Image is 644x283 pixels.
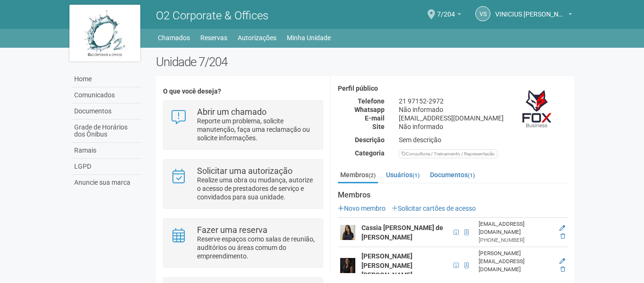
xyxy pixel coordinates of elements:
[72,159,142,175] a: LGPD
[479,236,553,244] div: [PHONE_NUMBER]
[560,233,565,240] a: Excluir membro
[412,172,420,179] small: (1)
[369,172,376,179] small: (2)
[392,97,575,105] div: 21 97152-2972
[372,123,385,130] strong: Site
[338,205,386,212] a: Novo membro
[428,168,477,182] a: Documentos(1)
[475,6,490,21] a: VS
[338,191,567,199] strong: Membros
[479,249,553,274] div: [PERSON_NAME][EMAIL_ADDRESS][DOMAIN_NAME]
[560,266,565,273] a: Excluir membro
[399,149,498,158] div: Consultoria / Treinamento / Representacão
[495,1,566,18] span: VINICIUS SANTOS DA ROCHA CORREA
[171,167,316,201] a: Solicitar uma autorização Realize uma obra ou mudança, autorize o acesso de prestadores de serviç...
[69,5,140,61] img: logo.jpg
[495,12,572,19] a: VINICIUS [PERSON_NAME] [PERSON_NAME]
[468,172,475,179] small: (1)
[338,85,567,92] h4: Perfil público
[355,136,385,144] strong: Descrição
[355,149,385,157] strong: Categoria
[361,224,443,241] strong: Cassia [PERSON_NAME] de [PERSON_NAME]
[358,97,385,105] strong: Telefone
[200,31,227,44] a: Reservas
[72,71,142,87] a: Home
[392,105,575,114] div: Não informado
[437,1,455,18] span: 7/204
[365,114,385,122] strong: E-mail
[384,168,422,182] a: Usuários(1)
[72,143,142,159] a: Ramais
[197,166,292,176] strong: Solicitar uma autorização
[392,205,476,212] a: Solicitar cartões de acesso
[197,225,267,235] strong: Fazer uma reserva
[156,9,268,22] span: O2 Corporate & Offices
[72,175,142,190] a: Anuncie sua marca
[340,225,355,240] img: user.png
[392,136,575,144] div: Sem descrição
[559,258,565,265] a: Editar membro
[392,122,575,131] div: Não informado
[238,31,276,44] a: Autorizações
[158,31,190,44] a: Chamados
[72,120,142,143] a: Grade de Horários dos Ônibus
[437,12,461,19] a: 7/204
[361,252,412,279] strong: [PERSON_NAME] [PERSON_NAME] [PERSON_NAME]
[197,235,316,260] p: Reserve espaços como salas de reunião, auditórios ou áreas comum do empreendimento.
[479,274,553,282] div: [PHONE_NUMBER]
[354,106,385,113] strong: Whatsapp
[171,226,316,260] a: Fazer uma reserva Reserve espaços como salas de reunião, auditórios ou áreas comum do empreendime...
[197,107,266,117] strong: Abrir um chamado
[338,168,378,183] a: Membros(2)
[559,225,565,232] a: Editar membro
[197,176,316,201] p: Realize uma obra ou mudança, autorize o acesso de prestadores de serviço e convidados para sua un...
[72,87,142,103] a: Comunicados
[392,114,575,122] div: [EMAIL_ADDRESS][DOMAIN_NAME]
[479,220,553,236] div: [EMAIL_ADDRESS][DOMAIN_NAME]
[171,108,316,142] a: Abrir um chamado Reporte um problema, solicite manutenção, faça uma reclamação ou solicite inform...
[287,31,331,44] a: Minha Unidade
[163,88,323,95] h4: O que você deseja?
[72,103,142,120] a: Documentos
[340,258,355,273] img: user.png
[156,55,575,69] h2: Unidade 7/204
[513,85,560,132] img: business.png
[197,117,316,142] p: Reporte um problema, solicite manutenção, faça uma reclamação ou solicite informações.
